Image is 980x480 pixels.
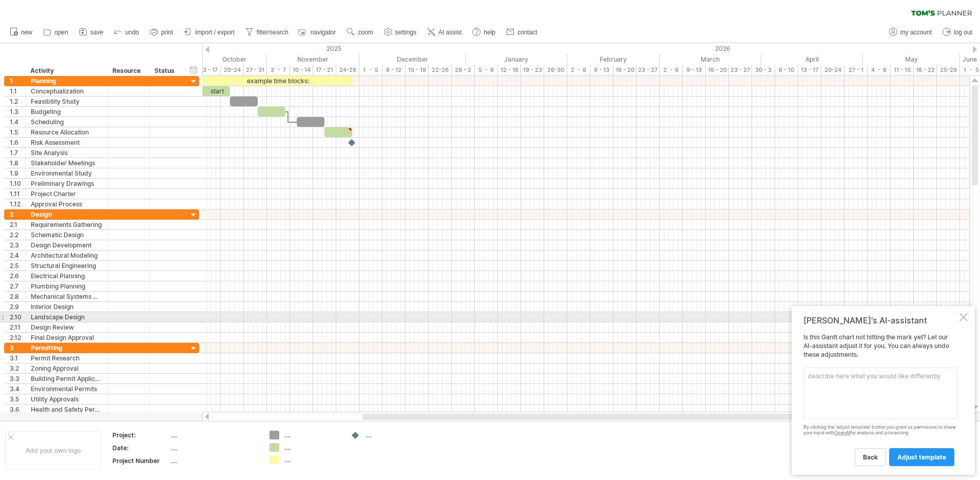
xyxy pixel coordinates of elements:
[504,26,541,39] a: contact
[147,26,176,39] a: print
[31,384,102,394] div: Environmental Permits
[10,117,25,127] div: 1.4
[803,315,957,325] div: [PERSON_NAME]'s AI-assistant
[887,26,935,39] a: my account
[10,312,25,322] div: 2.10
[382,65,406,75] div: 8 - 12
[267,54,359,65] div: November 2025
[834,430,850,435] a: OpenAI
[90,29,103,36] span: save
[112,431,169,439] div: Project:
[521,65,544,75] div: 19 - 23
[395,29,416,36] span: settings
[31,271,102,281] div: Electrical Planning
[31,117,102,127] div: Scheduling
[803,425,957,436] div: By clicking the 'adjust template' button you grant us permission to share your input with for ana...
[112,66,144,76] div: Resource
[31,240,102,250] div: Design Development
[31,189,102,199] div: Project Charter
[31,394,102,404] div: Utility Approvals
[284,455,340,464] div: ....
[31,292,102,301] div: Mechanical Systems Design
[31,302,102,312] div: Interior Design
[31,220,102,229] div: Requirements Gathering
[821,65,844,75] div: 20-24
[940,26,975,39] a: log out
[10,240,25,250] div: 2.3
[10,86,25,96] div: 1.1
[10,148,25,158] div: 1.7
[613,65,637,75] div: 16 - 20
[112,444,169,452] div: Date:
[31,127,102,137] div: Resource Allocation
[31,230,102,240] div: Schematic Design
[10,107,25,117] div: 1.3
[244,65,267,75] div: 27 - 31
[10,353,25,363] div: 3.1
[31,148,102,158] div: Site Analysis
[195,29,235,36] span: import / export
[937,65,960,75] div: 25-29
[21,29,32,36] span: new
[313,65,336,75] div: 17 - 21
[336,65,359,75] div: 24-28
[10,322,25,332] div: 2.11
[366,431,421,439] div: ....
[891,65,914,75] div: 11 - 15
[590,65,613,75] div: 9 - 13
[470,26,498,39] a: help
[31,353,102,363] div: Permit Research
[729,65,752,75] div: 23 - 27
[900,29,932,36] span: my account
[381,26,419,39] a: settings
[171,431,257,439] div: ....
[31,209,102,219] div: Design
[466,54,567,65] div: January 2026
[111,26,142,39] a: undo
[406,65,429,75] div: 15 - 19
[359,54,466,65] div: December 2025
[761,54,863,65] div: April 2026
[125,29,139,36] span: undo
[10,394,25,404] div: 3.5
[358,29,373,36] span: zoom
[863,453,878,461] span: back
[311,29,336,36] span: navigator
[803,333,957,466] div: Is this Gantt chart not hitting the mark yet? Let our AI-assistant adjust it for you. You can alw...
[10,179,25,188] div: 1.10
[10,209,25,219] div: 2
[683,65,706,75] div: 9 - 13
[10,97,25,106] div: 1.2
[31,138,102,147] div: Risk Assessment
[484,29,495,36] span: help
[171,444,257,452] div: ....
[544,65,567,75] div: 26-30
[425,26,465,39] a: AI assist
[863,54,960,65] div: May 2026
[10,220,25,229] div: 2.1
[181,26,238,39] a: import / export
[31,405,102,414] div: Health and Safety Permits
[10,251,25,260] div: 2.4
[31,333,102,342] div: Final Design Approval
[10,333,25,342] div: 2.12
[31,199,102,209] div: Approval Process
[10,138,25,147] div: 1.6
[202,76,353,86] div: example time blocks:
[897,453,946,461] span: adjust template
[31,343,102,353] div: Permitting
[10,76,25,86] div: 1
[31,261,102,271] div: Structural Engineering
[30,66,102,76] div: Activity
[855,448,886,466] a: back
[31,179,102,188] div: Preliminary Drawings
[31,107,102,117] div: Budgeting
[10,343,25,353] div: 3
[706,65,729,75] div: 16 - 20
[567,54,660,65] div: February 2026
[10,199,25,209] div: 1.12
[31,312,102,322] div: Landscape Design
[660,65,683,75] div: 2 - 6
[10,168,25,178] div: 1.9
[54,29,68,36] span: open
